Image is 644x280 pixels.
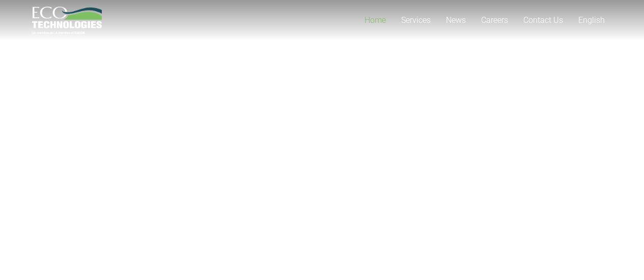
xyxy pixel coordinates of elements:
[481,15,508,25] span: Careers
[32,7,102,35] a: logo_EcoTech_ASDR_RGB
[446,15,466,25] span: News
[365,15,386,25] span: Home
[578,15,605,25] span: English
[523,15,563,25] span: Contact Us
[401,15,431,25] span: Services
